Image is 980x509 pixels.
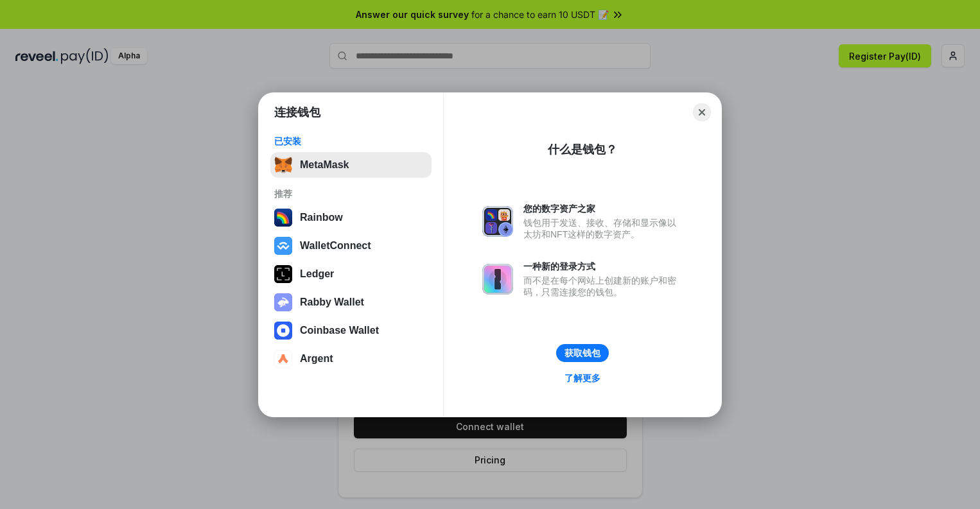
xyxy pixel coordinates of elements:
h1: 连接钱包 [274,105,320,120]
button: Ledger [270,261,432,287]
a: 了解更多 [557,370,608,386]
button: Close [693,103,711,121]
div: Rainbow [300,212,343,223]
div: Rabby Wallet [300,297,364,308]
div: Coinbase Wallet [300,325,379,336]
div: Argent [300,353,333,365]
div: 一种新的登录方式 [523,261,683,272]
img: svg+xml,%3Csvg%20xmlns%3D%22http%3A%2F%2Fwww.w3.org%2F2000%2Fsvg%22%20fill%3D%22none%22%20viewBox... [482,206,513,237]
button: Coinbase Wallet [270,318,432,343]
div: 什么是钱包？ [548,142,617,157]
img: svg+xml,%3Csvg%20width%3D%2228%22%20height%3D%2228%22%20viewBox%3D%220%200%2028%2028%22%20fill%3D... [274,322,292,340]
img: svg+xml,%3Csvg%20xmlns%3D%22http%3A%2F%2Fwww.w3.org%2F2000%2Fsvg%22%20fill%3D%22none%22%20viewBox... [274,293,292,311]
img: svg+xml,%3Csvg%20width%3D%2228%22%20height%3D%2228%22%20viewBox%3D%220%200%2028%2028%22%20fill%3D... [274,350,292,368]
div: Ledger [300,268,334,280]
div: 推荐 [274,188,428,200]
img: svg+xml,%3Csvg%20width%3D%2228%22%20height%3D%2228%22%20viewBox%3D%220%200%2028%2028%22%20fill%3D... [274,237,292,255]
div: 获取钱包 [564,347,600,359]
img: svg+xml,%3Csvg%20xmlns%3D%22http%3A%2F%2Fwww.w3.org%2F2000%2Fsvg%22%20width%3D%2228%22%20height%3... [274,265,292,283]
button: Rabby Wallet [270,289,432,315]
img: svg+xml,%3Csvg%20width%3D%22120%22%20height%3D%22120%22%20viewBox%3D%220%200%20120%20120%22%20fil... [274,209,292,227]
div: MetaMask [300,159,349,171]
div: 而不是在每个网站上创建新的账户和密码，只需连接您的钱包。 [523,275,683,298]
button: MetaMask [270,152,432,178]
img: svg+xml,%3Csvg%20xmlns%3D%22http%3A%2F%2Fwww.w3.org%2F2000%2Fsvg%22%20fill%3D%22none%22%20viewBox... [482,264,513,295]
div: 了解更多 [564,372,600,384]
div: 钱包用于发送、接收、存储和显示像以太坊和NFT这样的数字资产。 [523,217,683,240]
button: WalletConnect [270,233,432,259]
button: Rainbow [270,205,432,230]
div: 您的数字资产之家 [523,203,683,214]
div: WalletConnect [300,240,371,252]
div: 已安装 [274,135,428,147]
button: 获取钱包 [556,344,609,362]
img: svg+xml,%3Csvg%20fill%3D%22none%22%20height%3D%2233%22%20viewBox%3D%220%200%2035%2033%22%20width%... [274,156,292,174]
button: Argent [270,346,432,372]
